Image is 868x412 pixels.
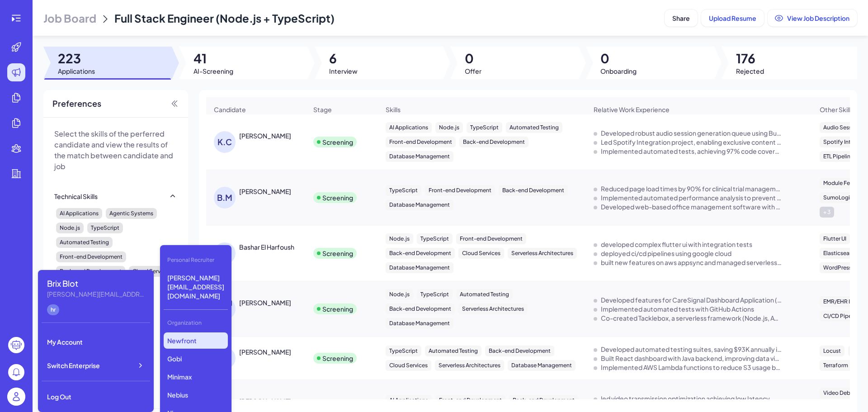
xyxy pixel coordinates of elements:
[601,193,782,202] div: Implemented automated performance analysis to prevent SLA penalties.
[56,251,126,262] div: Front-end Development
[601,304,754,313] div: Implemented automated tests with GitHub Actions
[456,289,513,300] div: Automated Testing
[601,240,752,249] div: developed complex flutter ui with integration tests
[386,185,421,196] div: TypeScript
[386,395,432,406] div: AI Applications
[322,304,353,313] div: Screening
[47,289,146,299] div: blake@joinbrix.com
[386,105,401,114] span: Skills
[239,187,291,196] div: BUCK MELTON
[768,9,857,27] button: View Job Description
[456,233,526,244] div: Front-end Development
[600,50,637,66] span: 0
[164,369,228,385] p: Minimax
[58,66,95,76] span: Applications
[601,249,731,258] div: deployed ci/cd pipelines using google cloud
[665,9,698,27] button: Share
[601,258,782,267] div: built new features on aws appsync and managed serverless deployments
[465,50,481,66] span: 0
[42,332,150,352] div: My Account
[386,233,413,244] div: Node.js
[601,363,782,372] div: Implemented AWS Lambda functions to reduce S3 usage by 2/3rds.
[214,105,246,114] span: Candidate
[47,304,59,315] div: hr
[193,50,233,66] span: 41
[214,187,236,208] div: B.M
[820,360,852,371] div: Terraform
[214,131,236,153] div: K.C
[435,395,505,406] div: Front-end Development
[329,50,358,66] span: 6
[47,277,146,289] div: Brix Blot
[601,354,782,363] div: Built React dashboard with Java backend, improving data visualization speed by 95%.
[465,66,481,76] span: Offer
[239,298,291,307] div: JOHN THOMAS
[322,193,353,202] div: Screening
[820,105,854,114] span: Other Skills
[458,303,528,314] div: Serverless Architectures
[386,360,431,371] div: Cloud Services
[386,199,453,210] div: Database Management
[709,14,756,22] span: Upload Resume
[820,207,834,218] div: + 3
[164,270,228,304] p: [PERSON_NAME][EMAIL_ADDRESS][DOMAIN_NAME]
[458,248,504,259] div: Cloud Services
[43,11,96,25] span: Job Board
[386,262,453,273] div: Database Management
[313,105,332,114] span: Stage
[601,137,782,147] div: Led Spotify Integration project, enabling exclusive content for users.
[54,128,177,172] p: Select the skills of the perferred candidate and view the results of the match between candidate ...
[56,223,84,233] div: Node.js
[820,346,844,356] div: Locust
[386,151,453,162] div: Database Management
[672,14,690,22] span: Share
[417,289,453,300] div: TypeScript
[736,66,764,76] span: Rejected
[506,122,562,133] div: Automated Testing
[106,208,157,219] div: Agentic Systems
[386,248,455,259] div: Back-end Development
[164,332,228,349] p: Newfront
[600,66,637,76] span: Onboarding
[435,122,463,133] div: Node.js
[508,248,577,259] div: Serverless Architectures
[56,208,102,219] div: AI Applications
[214,242,236,264] div: B.E
[594,105,670,114] span: Relative Work Experience
[239,347,291,356] div: KEVIN SHU
[386,303,455,314] div: Back-end Development
[87,223,123,233] div: TypeScript
[386,122,432,133] div: AI Applications
[7,388,25,406] img: user_logo.png
[509,395,578,406] div: Back-end Development
[485,346,554,356] div: Back-end Development
[601,345,782,354] div: Developed automated testing suites, saving $93K annually in QA testing.
[164,252,228,268] div: Personal Recruiter
[239,242,294,251] div: Bashar El Harfoush
[329,66,358,76] span: Interview
[601,202,782,211] div: Developed web-based office management software with 99.999% uptime.
[322,354,353,363] div: Screening
[239,397,291,406] div: Yansong Zhao
[54,192,98,201] div: Technical Skills
[322,249,353,258] div: Screening
[820,192,857,203] div: SumoLogic
[58,50,95,66] span: 223
[467,122,502,133] div: TypeScript
[386,137,456,147] div: Front-end Development
[52,97,101,110] span: Preferences
[386,289,413,300] div: Node.js
[193,66,233,76] span: AI-Screening
[499,185,568,196] div: Back-end Development
[425,346,481,356] div: Automated Testing
[601,128,782,137] div: Developed robust audio session generation queue using BullMQ and Redis.
[736,50,764,66] span: 176
[435,360,504,371] div: Serverless Architectures
[164,315,228,331] div: Organization
[164,350,228,367] p: Gobi
[459,137,528,147] div: Back-end Development
[820,233,850,244] div: Flutter UI
[601,295,782,304] div: Developed features for CareSignal Dashboard Application (TypeScript, SQL)
[425,185,495,196] div: Front-end Development
[417,233,453,244] div: TypeScript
